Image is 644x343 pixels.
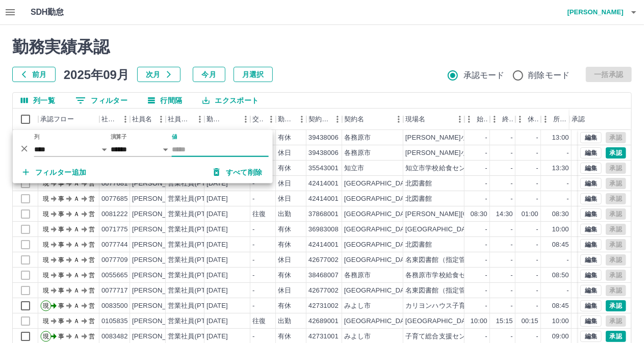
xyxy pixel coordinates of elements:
div: 10:00 [552,316,569,326]
div: 37868001 [308,209,339,219]
div: 有休 [278,240,291,250]
div: - [536,240,538,250]
button: メニュー [118,112,133,127]
div: 35543001 [308,164,339,173]
div: 各務原市 [344,133,371,143]
text: 営 [89,318,95,325]
div: 休日 [278,255,291,265]
div: 0071775 [101,225,128,234]
button: ソート [224,112,238,126]
text: 事 [58,226,64,233]
button: 編集 [580,315,602,327]
div: [GEOGRAPHIC_DATA][PERSON_NAME] [344,316,470,326]
div: - [511,332,513,341]
div: - [252,179,254,189]
div: 勤務区分 [276,109,306,130]
div: - [511,240,513,250]
div: 勤務区分 [278,109,294,130]
div: 休憩 [528,109,539,130]
div: [GEOGRAPHIC_DATA] [344,255,415,265]
div: 09:00 [552,332,569,341]
button: 前月 [12,67,56,82]
button: 編集 [580,147,602,159]
div: フィルター表示 [13,130,273,183]
div: 社員名 [132,109,152,130]
div: 営業社員(PT契約) [168,316,221,326]
div: [PERSON_NAME] [132,179,188,189]
button: 編集 [580,254,602,266]
div: 00:15 [522,316,538,326]
div: [PERSON_NAME] [132,301,188,311]
div: - [511,164,513,173]
div: 14:30 [496,209,513,219]
button: 編集 [580,270,602,281]
button: メニュー [294,112,310,127]
div: - [485,301,487,311]
div: [DATE] [207,194,228,204]
div: 契約コード [306,109,342,130]
div: 10:00 [552,225,569,234]
div: 42689001 [308,316,339,326]
text: 事 [58,302,64,309]
div: 有休 [278,164,291,173]
div: 営業社員(PT契約) [168,255,221,265]
div: 08:30 [552,209,569,219]
div: 営業社員(PT契約) [168,286,221,296]
div: 0077681 [101,179,128,189]
h5: 2025年09月 [64,67,129,82]
div: 承認フロー [40,109,74,130]
text: 事 [58,241,64,248]
div: 0077744 [101,240,128,250]
div: [GEOGRAPHIC_DATA][PERSON_NAME]校務・給食配膳（校務員） [405,316,612,326]
button: メニュー [153,112,169,127]
text: 事 [58,210,64,218]
div: 42731001 [308,332,339,341]
div: 承認 [570,109,623,130]
div: 北図書館 [405,240,432,250]
div: みよし市 [344,301,371,311]
div: 始業 [465,109,490,130]
div: [PERSON_NAME] [132,209,188,219]
div: - [536,164,538,173]
div: 0105835 [101,316,128,326]
div: 営業社員(PT契約) [168,194,221,204]
div: - [511,255,513,265]
button: フィルター表示 [67,93,136,108]
button: 今月 [193,67,225,82]
div: [DATE] [207,255,228,265]
text: Ａ [73,241,80,248]
div: 42414001 [308,194,339,204]
div: 08:50 [552,271,569,280]
text: 営 [89,333,95,340]
div: 各務原市 [344,148,371,158]
div: [PERSON_NAME]小学校放課後児童クラブ [405,148,535,158]
div: 休憩 [516,109,541,130]
div: 承認 [572,109,585,130]
div: みよし市 [344,332,371,341]
button: 編集 [580,224,602,235]
button: 次月 [137,67,181,82]
div: [DATE] [207,271,228,280]
div: 社員名 [130,109,166,130]
div: 42731002 [308,301,339,311]
button: 編集 [580,208,602,220]
div: - [511,271,513,280]
button: 行間隔 [140,93,190,108]
div: - [485,332,487,341]
div: - [567,179,569,189]
div: 営業社員(PT契約) [168,179,221,189]
div: - [536,301,538,311]
div: 42414001 [308,179,339,189]
div: - [485,255,487,265]
div: - [252,301,254,311]
text: 事 [58,195,64,202]
div: 北図書館 [405,194,432,204]
div: - [511,148,513,158]
div: 39438006 [308,148,339,158]
text: Ａ [73,272,80,279]
div: 知立市 [344,164,364,173]
div: [DATE] [207,225,228,234]
div: 有休 [278,301,291,311]
div: 営業社員(PT契約) [168,271,221,280]
div: - [485,225,487,234]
